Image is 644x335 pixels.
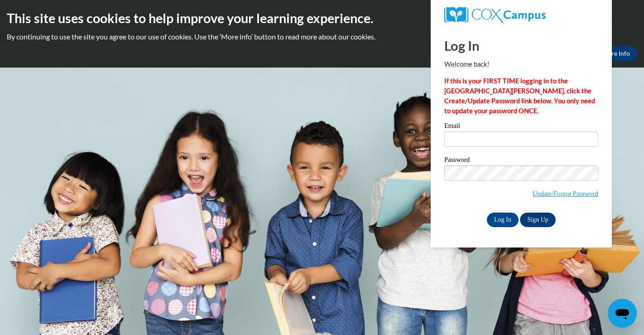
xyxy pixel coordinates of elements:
h2: This site uses cookies to help improve your learning experience. [7,9,637,27]
a: Sign Up [520,213,555,227]
strong: If this is your FIRST TIME logging in to the [GEOGRAPHIC_DATA][PERSON_NAME], click the Create/Upd... [444,77,595,115]
img: COX Campus [444,7,546,23]
label: Password [444,156,598,165]
input: Log In [487,213,519,227]
p: Welcome back! [444,59,598,69]
a: More Info [595,46,637,61]
h1: Log In [444,36,598,55]
label: Email [444,122,598,131]
a: Update/Forgot Password [533,190,598,197]
iframe: Button to launch messaging window [608,299,637,328]
p: By continuing to use the site you agree to our use of cookies. Use the ‘More info’ button to read... [7,32,637,42]
a: COX Campus [444,7,598,23]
